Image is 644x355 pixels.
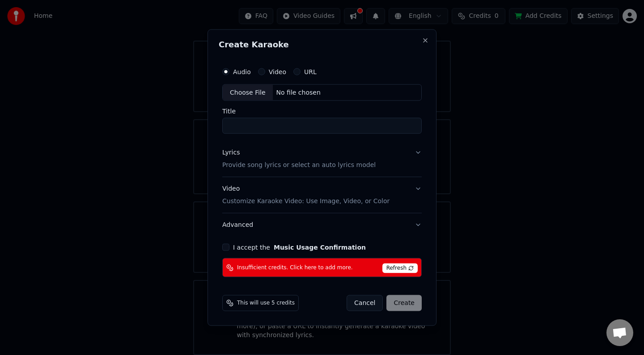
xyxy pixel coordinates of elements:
label: I accept the [233,244,366,251]
label: Title [222,108,422,114]
h2: Create Karaoke [219,40,425,48]
p: Provide song lyrics or select an auto lyrics model [222,161,376,170]
div: Choose File [223,84,273,100]
div: Lyrics [222,148,240,157]
button: I accept the [274,244,366,251]
label: Video [269,68,286,75]
p: Customize Karaoke Video: Use Image, Video, or Color [222,197,390,206]
span: Insufficient credits. Click here to add more. [237,264,353,271]
label: URL [304,68,317,75]
button: Advanced [222,213,422,237]
div: No file chosen [273,88,324,97]
button: Cancel [347,295,383,311]
span: This will use 5 credits [237,300,295,307]
label: Audio [233,68,251,75]
div: Video [222,184,390,206]
span: Refresh [382,263,418,273]
button: LyricsProvide song lyrics or select an auto lyrics model [222,141,422,177]
button: VideoCustomize Karaoke Video: Use Image, Video, or Color [222,177,422,213]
